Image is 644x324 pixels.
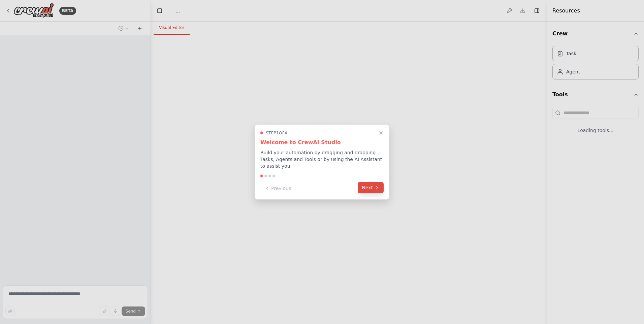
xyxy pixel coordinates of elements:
[266,130,287,136] span: Step 1 of 4
[155,6,164,15] button: Hide left sidebar
[377,129,385,137] button: Close walkthrough
[260,149,384,169] p: Build your automation by dragging and dropping Tasks, Agents and Tools or by using the AI Assista...
[260,138,384,147] h3: Welcome to CrewAI Studio
[260,183,295,194] button: Previous
[358,182,384,193] button: Next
